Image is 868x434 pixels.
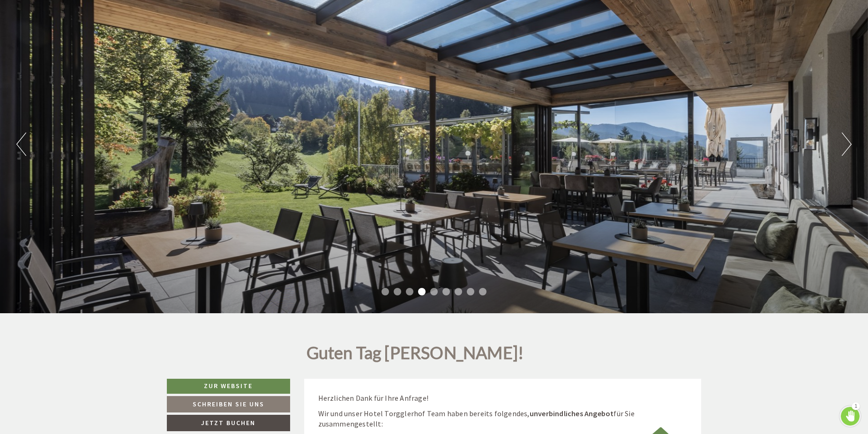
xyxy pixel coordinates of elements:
[530,409,614,418] strong: unverbindliches Angebot
[15,46,149,52] small: 16:24
[7,26,153,54] div: Guten Tag, wie können wir Ihnen helfen?
[16,132,26,156] button: Previous
[15,28,149,35] div: [GEOGRAPHIC_DATA]
[167,415,290,431] a: Jetzt buchen
[842,132,852,156] button: Next
[167,7,202,23] div: [DATE]
[852,402,860,410] span: 1
[307,344,524,367] h1: Guten Tag [PERSON_NAME]!
[318,408,688,430] p: Wir und unser Hotel Torgglerhof Team haben bereits folgendes, für Sie zusammengestellt:
[167,396,290,412] a: Schreiben Sie uns
[318,393,688,404] p: Herzlichen Dank für Ihre Anfrage!
[313,247,369,263] button: Senden
[167,379,290,394] a: Zur Website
